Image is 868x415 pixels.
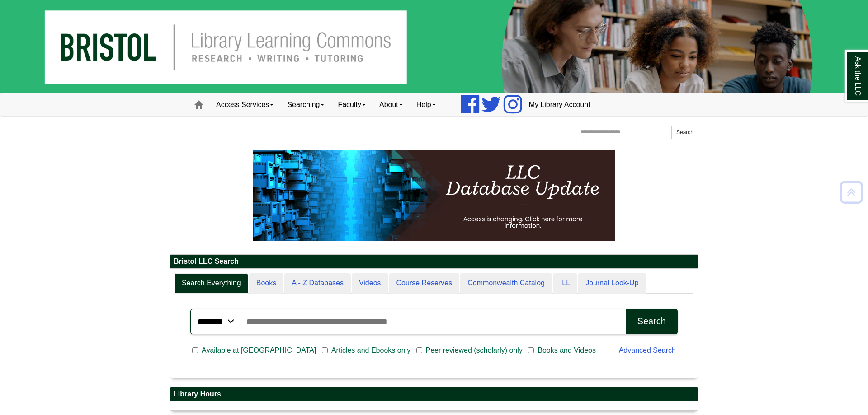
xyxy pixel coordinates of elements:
[322,346,328,354] input: Articles and Ebooks only
[209,93,280,116] a: Access Services
[192,346,198,354] input: Available at [GEOGRAPHIC_DATA]
[619,346,676,354] a: Advanced Search
[352,273,388,294] a: Videos
[328,345,414,356] span: Articles and Ebooks only
[284,273,351,294] a: A - Z Databases
[170,255,698,269] h2: Bristol LLC Search
[626,309,678,334] button: Search
[578,273,646,294] a: Journal Look-Up
[198,345,320,356] span: Available at [GEOGRAPHIC_DATA]
[410,93,443,116] a: Help
[331,93,373,116] a: Faculty
[170,387,698,401] h2: Library Hours
[671,126,698,139] button: Search
[280,93,331,116] a: Searching
[253,150,615,241] img: HTML tutorial
[422,345,526,356] span: Peer reviewed (scholarly) only
[522,93,597,116] a: My Library Account
[553,273,577,294] a: ILL
[389,273,460,294] a: Course Reserves
[249,273,283,294] a: Books
[175,273,248,294] a: Search Everything
[416,346,422,354] input: Peer reviewed (scholarly) only
[837,186,866,198] a: Back to Top
[528,346,534,354] input: Books and Videos
[637,316,666,326] div: Search
[460,273,552,294] a: Commonwealth Catalog
[373,93,410,116] a: About
[534,345,599,356] span: Books and Videos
